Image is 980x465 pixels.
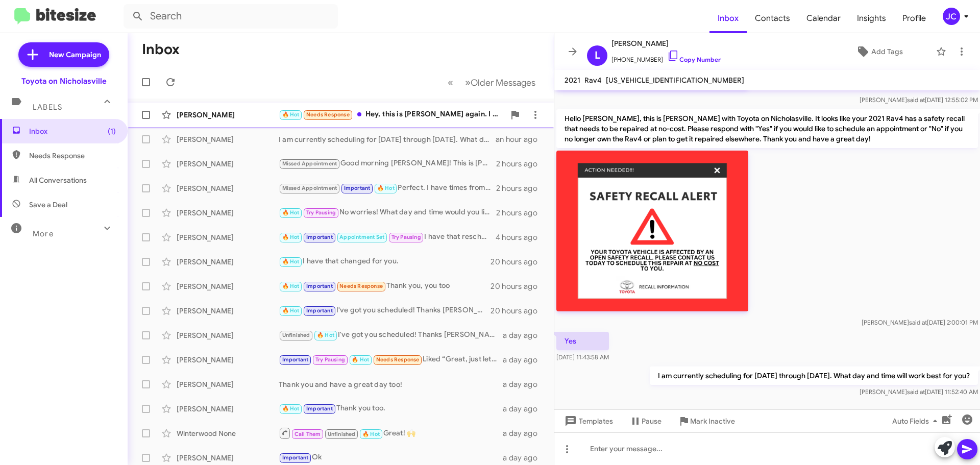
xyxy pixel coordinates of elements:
[798,4,849,33] a: Calendar
[306,405,333,412] span: Important
[279,207,496,218] div: No worries! What day and time would you like to reschedule?
[344,185,371,191] span: Important
[584,76,602,85] span: Rav4
[503,330,546,340] div: a day ago
[279,231,496,243] div: I have that rescheduled for you!
[328,431,356,437] span: Unfinished
[177,355,279,365] div: [PERSON_NAME]
[909,319,927,326] span: said at
[306,209,336,216] span: Try Pausing
[892,412,941,430] span: Auto Fields
[465,76,471,89] span: »
[282,356,309,363] span: Important
[177,134,279,144] div: [PERSON_NAME]
[907,388,925,396] span: said at
[177,208,279,218] div: [PERSON_NAME]
[279,354,503,365] div: Liked “Great, just let me know!”
[377,185,395,191] span: 🔥 Hot
[33,103,62,112] span: Labels
[279,256,491,267] div: I have that changed for you.
[496,159,546,169] div: 2 hours ago
[295,431,321,437] span: Call Them
[315,356,345,363] span: Try Pausing
[282,332,310,338] span: Unfinished
[894,4,934,33] a: Profile
[339,234,384,240] span: Appointment Set
[459,72,542,93] button: Next
[177,379,279,389] div: [PERSON_NAME]
[826,42,931,61] button: Add Tags
[282,160,337,167] span: Missed Appointment
[124,4,338,29] input: Search
[503,379,546,389] div: a day ago
[496,208,546,218] div: 2 hours ago
[279,379,503,389] div: Thank you and have a great day too!
[621,412,670,430] button: Pause
[177,330,279,340] div: [PERSON_NAME]
[177,232,279,242] div: [PERSON_NAME]
[177,183,279,193] div: [PERSON_NAME]
[282,405,300,412] span: 🔥 Hot
[862,319,978,326] span: [PERSON_NAME] [DATE] 2:00:01 PM
[177,159,279,169] div: [PERSON_NAME]
[108,126,116,136] span: (1)
[943,8,960,25] div: JC
[503,453,546,463] div: a day ago
[611,37,721,50] span: [PERSON_NAME]
[565,76,580,85] span: 2021
[282,185,337,191] span: Missed Appointment
[709,4,747,33] a: Inbox
[339,283,383,289] span: Needs Response
[491,257,546,267] div: 20 hours ago
[282,258,300,265] span: 🔥 Hot
[306,307,333,314] span: Important
[667,56,721,63] a: Copy Number
[860,96,978,104] span: [PERSON_NAME] [DATE] 12:55:02 PM
[279,158,496,169] div: Good morning [PERSON_NAME]! This is [PERSON_NAME] with Toyota on Nicholasville. I'm just followin...
[177,428,279,438] div: Winterwood None
[606,76,744,85] span: [US_VEHICLE_IDENTIFICATION_NUMBER]
[177,306,279,316] div: [PERSON_NAME]
[496,134,546,144] div: an hour ago
[884,412,949,430] button: Auto Fields
[849,4,894,33] a: Insights
[21,76,107,86] div: Toyota on Nicholasville
[29,200,67,210] span: Save a Deal
[29,151,116,161] span: Needs Response
[556,109,978,148] p: Hello [PERSON_NAME], this is [PERSON_NAME] with Toyota on Nicholasville. It looks like your 2021 ...
[391,234,421,240] span: Try Pausing
[496,232,546,242] div: 4 hours ago
[279,427,503,439] div: Great! 🙌
[642,412,661,430] span: Pause
[177,281,279,291] div: [PERSON_NAME]
[279,280,491,292] div: Thank you, you too
[33,229,54,238] span: More
[503,404,546,414] div: a day ago
[142,41,180,58] h1: Inbox
[690,412,735,430] span: Mark Inactive
[352,356,369,363] span: 🔥 Hot
[611,50,721,65] span: [PHONE_NUMBER]
[279,134,496,144] div: I am currently scheduling for [DATE] through [DATE]. What day and time will work best for you?
[282,111,300,118] span: 🔥 Hot
[503,355,546,365] div: a day ago
[595,47,600,64] span: L
[18,42,109,67] a: New Campaign
[747,4,798,33] a: Contacts
[934,8,969,25] button: JC
[556,353,609,361] span: [DATE] 11:43:58 AM
[496,183,546,193] div: 2 hours ago
[317,332,334,338] span: 🔥 Hot
[871,42,903,61] span: Add Tags
[279,305,491,316] div: I've got you scheduled! Thanks [PERSON_NAME], have a great day!
[442,72,542,93] nav: Page navigation example
[907,96,925,104] span: said at
[556,332,609,350] p: Yes
[554,412,621,430] button: Templates
[860,388,978,396] span: [PERSON_NAME] [DATE] 11:52:40 AM
[306,283,333,289] span: Important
